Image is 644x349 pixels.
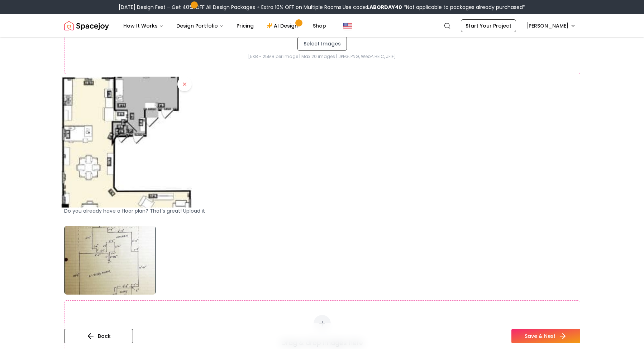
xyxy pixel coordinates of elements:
img: United States [343,21,352,30]
a: Shop [307,19,332,33]
button: Design Portfolio [171,19,229,33]
span: Use code: [343,4,402,11]
b: LABORDAY40 [367,4,402,11]
button: Back [64,329,133,343]
a: Start Your Project [461,19,516,32]
nav: Global [64,14,580,37]
nav: Main [118,19,332,33]
a: Pricing [231,19,259,33]
a: AI Design [261,19,306,33]
p: Do you already have a floor plan? That’s great! Upload it [64,207,580,214]
img: Uploaded [61,77,192,207]
button: Select Images [297,37,347,51]
img: Spacejoy Logo [64,19,109,33]
button: How It Works [118,19,169,33]
div: [DATE] Design Fest – Get 40% OFF All Design Packages + Extra 10% OFF on Multiple Rooms. [119,4,525,11]
button: Save & Next [511,329,580,343]
img: Guide image [64,226,156,295]
button: [PERSON_NAME] [522,19,580,32]
p: [5KB - 25MB per image | Max 20 images | JPEG, PNG, WebP, HEIC, JFIF] [79,54,566,59]
span: *Not applicable to packages already purchased* [402,4,525,11]
a: Spacejoy [64,19,109,33]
